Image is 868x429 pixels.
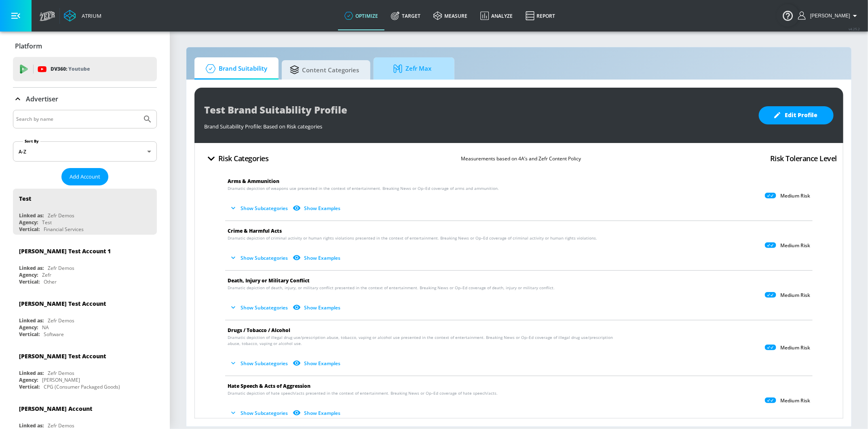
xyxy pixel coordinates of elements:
button: Show Subcategories [228,301,291,314]
button: Risk Categories [201,149,272,168]
div: CPG (Consumer Packaged Goods) [44,383,120,390]
div: Zefr Demos [48,265,74,271]
span: Dramatic depiction of death, injury, or military conflict presented in the context of entertainme... [228,285,555,291]
span: Death, Injury or Military Conflict [228,277,310,284]
div: Test [19,195,31,202]
div: A-Z [13,141,157,162]
div: [PERSON_NAME] Test AccountLinked as:Zefr DemosAgency:NAVertical:Software [13,294,157,340]
button: Show Subcategories [228,406,291,420]
span: Arms & Ammunition [228,178,279,185]
div: [PERSON_NAME] Test Account [19,352,106,360]
div: DV360: Youtube [13,57,157,81]
div: Linked as: [19,370,44,376]
div: Platform [13,35,157,57]
span: Dramatic depiction of criminal activity or human rights violations presented in the context of en... [228,235,597,241]
a: measure [427,1,474,30]
span: Drugs / Tobacco / Alcohol [228,327,290,334]
div: NA [42,324,49,331]
p: Medium Risk [780,397,810,404]
div: Software [44,331,64,338]
button: Show Subcategories [228,357,291,370]
p: DV360: [51,65,90,74]
div: TestLinked as:Zefr DemosAgency:TestVertical:Financial Services [13,189,157,235]
div: Test [42,219,52,226]
span: v 4.25.2 [849,27,860,31]
div: Zefr [42,271,51,278]
div: Linked as: [19,212,44,219]
button: Show Subcategories [228,251,291,265]
p: Measurements based on 4A’s and Zefr Content Policy [461,154,581,163]
span: Add Account [70,172,100,181]
div: Vertical: [19,331,40,338]
div: [PERSON_NAME] Test AccountLinked as:Zefr DemosAgency:[PERSON_NAME]Vertical:CPG (Consumer Packaged... [13,346,157,392]
button: Show Examples [291,301,344,314]
button: Show Examples [291,357,344,370]
div: Zefr Demos [48,370,74,376]
div: Agency: [19,376,38,383]
div: Zefr Demos [48,212,74,219]
span: login as: veronica.hernandez@zefr.com [807,13,850,19]
p: Medium Risk [780,292,810,299]
a: Report [519,1,562,30]
label: Sort By [23,139,40,144]
button: Show Examples [291,202,344,215]
div: Financial Services [44,226,84,233]
div: Agency: [19,219,38,226]
button: Show Examples [291,406,344,420]
a: Atrium [64,10,101,22]
div: Advertiser [13,88,157,110]
button: Show Examples [291,251,344,265]
button: Edit Profile [759,106,834,124]
p: Medium Risk [780,242,810,249]
div: [PERSON_NAME] [42,376,80,383]
span: Dramatic depiction of weapons use presented in the context of entertainment. Breaking News or Op–... [228,185,499,191]
span: Edit Profile [775,110,817,120]
div: Agency: [19,271,38,278]
a: Target [384,1,427,30]
p: Platform [15,42,42,50]
div: Other [44,278,57,285]
div: Vertical: [19,226,40,233]
div: Linked as: [19,317,44,324]
span: Crime & Harmful Acts [228,227,282,234]
h4: Risk Tolerance Level [770,153,837,164]
p: Youtube [68,65,90,73]
h4: Risk Categories [218,153,269,164]
p: Medium Risk [780,193,810,199]
p: Medium Risk [780,345,810,351]
span: Content Categories [290,60,359,80]
div: Linked as: [19,265,44,271]
a: Analyze [474,1,519,30]
a: optimize [338,1,384,30]
div: Linked as: [19,422,44,429]
div: Agency: [19,324,38,331]
div: Zefr Demos [48,317,74,324]
span: Dramatic depiction of illegal drug use/prescription abuse, tobacco, vaping or alcohol use present... [228,334,626,347]
button: [PERSON_NAME] [798,11,860,21]
div: Brand Suitability Profile: Based on Risk categories [204,119,751,130]
span: Brand Suitability [203,59,267,78]
span: Dramatic depiction of hate speech/acts presented in the context of entertainment. Breaking News o... [228,390,498,396]
div: Vertical: [19,278,40,285]
button: Show Subcategories [228,202,291,215]
button: Add Account [61,168,108,185]
input: Search by name [16,114,139,124]
div: [PERSON_NAME] Test Account [19,300,106,307]
p: Advertiser [26,95,58,103]
span: Zefr Max [382,59,443,78]
div: [PERSON_NAME] Test Account 1Linked as:Zefr DemosAgency:ZefrVertical:Other [13,241,157,287]
span: Hate Speech & Acts of Aggression [228,383,310,389]
div: [PERSON_NAME] Test Account 1 [19,247,111,255]
div: Vertical: [19,383,40,390]
div: [PERSON_NAME] Account [19,405,92,412]
div: Atrium [78,12,101,19]
button: Open Resource Center [777,4,799,27]
div: Zefr Demos [48,422,74,429]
